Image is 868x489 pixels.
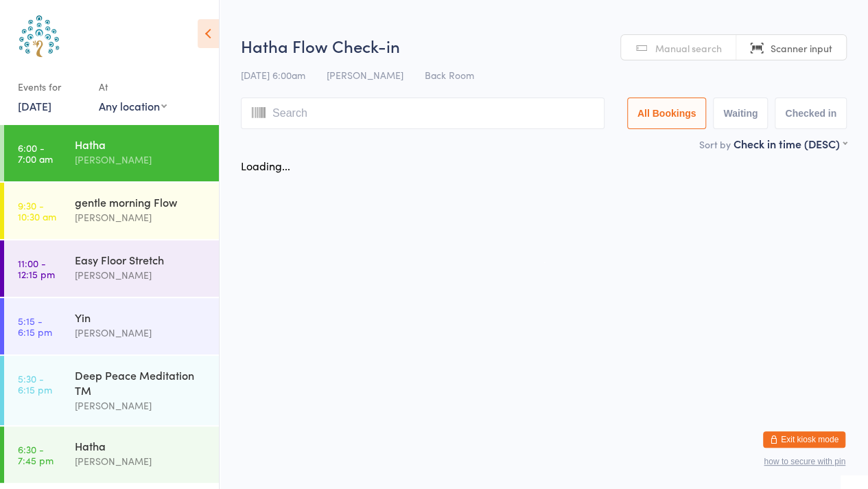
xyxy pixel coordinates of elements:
div: Easy Floor Stretch [75,252,207,267]
div: Events for [18,76,85,98]
div: At [99,76,167,98]
span: [PERSON_NAME] [327,68,403,82]
h2: Hatha Flow Check-in [241,34,847,57]
time: 6:00 - 7:00 am [18,142,53,164]
span: Scanner input [771,41,832,55]
time: 5:30 - 6:15 pm [18,373,52,395]
div: [PERSON_NAME] [75,152,207,168]
div: [PERSON_NAME] [75,398,207,413]
label: Sort by [699,137,731,151]
div: Deep Peace Meditation TM [75,367,207,398]
div: Hatha [75,137,207,152]
div: Loading... [241,158,290,173]
time: 6:30 - 7:45 pm [18,444,54,466]
a: 5:15 -6:15 pmYin[PERSON_NAME] [4,298,219,354]
a: 9:30 -10:30 amgentle morning Flow[PERSON_NAME] [4,183,219,239]
button: how to secure with pin [764,457,845,466]
a: 5:30 -6:15 pmDeep Peace Meditation TM[PERSON_NAME] [4,356,219,425]
div: Any location [99,98,167,113]
time: 5:15 - 6:15 pm [18,315,52,337]
input: Search [241,98,605,129]
div: Hatha [75,438,207,453]
button: Checked in [775,98,847,129]
button: Waiting [713,98,768,129]
img: Australian School of Meditation & Yoga [14,10,65,62]
button: All Bookings [627,98,707,129]
div: [PERSON_NAME] [75,209,207,225]
button: Exit kiosk mode [763,431,845,448]
time: 11:00 - 12:15 pm [18,258,55,280]
span: Back Room [425,68,474,82]
time: 9:30 - 10:30 am [18,200,56,222]
span: Manual search [655,41,722,55]
div: [PERSON_NAME] [75,325,207,341]
a: 6:30 -7:45 pmHatha[PERSON_NAME] [4,427,219,483]
div: Check in time (DESC) [734,136,847,151]
a: 6:00 -7:00 amHatha[PERSON_NAME] [4,125,219,181]
a: 11:00 -12:15 pmEasy Floor Stretch[PERSON_NAME] [4,240,219,297]
a: [DATE] [18,98,51,113]
div: [PERSON_NAME] [75,453,207,469]
div: Yin [75,310,207,325]
div: [PERSON_NAME] [75,267,207,283]
div: gentle morning Flow [75,194,207,209]
span: [DATE] 6:00am [241,68,305,82]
